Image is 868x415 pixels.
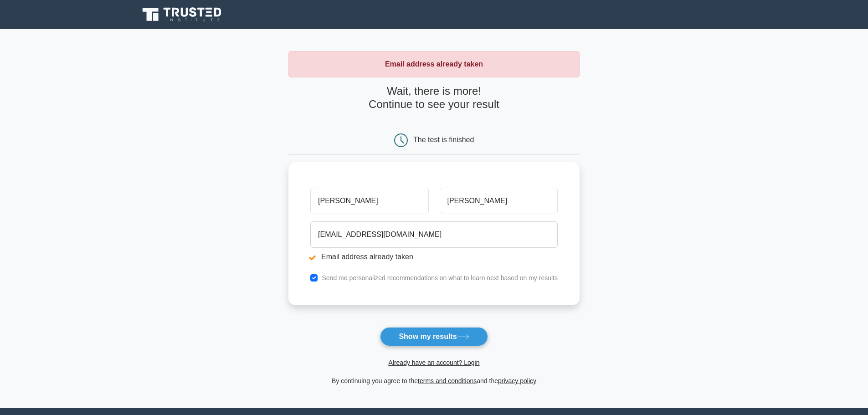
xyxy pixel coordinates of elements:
[310,188,428,214] input: First name
[418,377,477,384] a: terms and conditions
[288,85,580,111] h4: Wait, there is more! Continue to see your result
[498,377,536,384] a: privacy policy
[322,274,558,282] label: Send me personalized recommendations on what to learn next based on my results
[440,188,558,214] input: Last name
[388,359,479,366] a: Already have an account? Login
[310,251,558,262] li: Email address already taken
[413,136,474,143] div: The test is finished
[310,221,558,248] input: Email
[380,327,488,346] button: Show my results
[385,60,483,68] strong: Email address already taken
[283,375,585,386] div: By continuing you agree to the and the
